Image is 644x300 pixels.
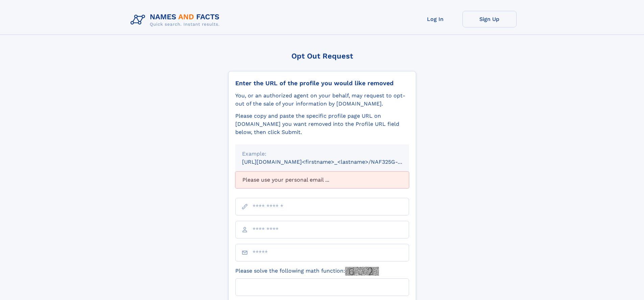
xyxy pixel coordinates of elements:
div: You, or an authorized agent on your behalf, may request to opt-out of the sale of your informatio... [235,92,409,108]
img: Logo Names and Facts [128,11,225,29]
a: Sign Up [462,11,517,27]
div: Opt Out Request [228,52,416,60]
div: Please copy and paste the specific profile page URL on [DOMAIN_NAME] you want removed into the Pr... [235,112,409,136]
div: Example: [242,150,402,158]
small: [URL][DOMAIN_NAME]<firstname>_<lastname>/NAF325G-xxxxxxxx [242,159,422,165]
div: Enter the URL of the profile you would like removed [235,79,409,87]
a: Log In [408,11,462,27]
div: Please use your personal email ... [235,171,409,188]
label: Please solve the following math function: [235,267,379,276]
